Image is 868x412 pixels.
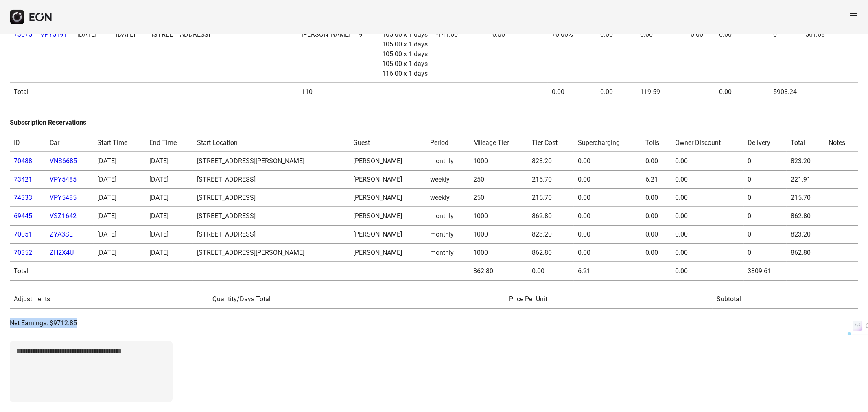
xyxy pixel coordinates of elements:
[382,59,428,69] div: 105.00 x 1 days
[193,189,349,207] td: [STREET_ADDRESS]
[787,152,824,171] td: 823.20
[787,207,824,226] td: 862.80
[349,226,426,244] td: [PERSON_NAME]
[469,244,528,262] td: 1000
[671,226,743,244] td: 0.00
[426,207,469,226] td: monthly
[14,212,32,220] a: 69445
[713,290,858,309] th: Subtotal
[528,171,574,189] td: 215.70
[145,226,193,244] td: [DATE]
[50,194,77,202] a: VPY5485
[14,194,32,202] a: 74333
[469,226,528,244] td: 1000
[14,157,32,165] a: 70488
[14,249,32,256] a: 70352
[193,152,349,171] td: [STREET_ADDRESS][PERSON_NAME]
[787,244,824,262] td: 862.80
[145,207,193,226] td: [DATE]
[641,189,671,207] td: 0.00
[641,171,671,189] td: 6.21
[10,83,37,101] td: Total
[469,152,528,171] td: 1000
[641,244,671,262] td: 0.00
[787,134,824,152] th: Total
[426,134,469,152] th: Period
[41,31,68,38] a: VPY5491
[94,207,145,226] td: [DATE]
[382,30,428,39] div: 105.00 x 1 days
[744,152,787,171] td: 0
[641,226,671,244] td: 0.00
[349,207,426,226] td: [PERSON_NAME]
[10,118,858,127] h3: Subscription Reservations
[426,226,469,244] td: monthly
[671,152,743,171] td: 0.00
[596,83,636,101] td: 0.00
[469,134,528,152] th: Mileage Tier
[193,207,349,226] td: [STREET_ADDRESS]
[671,244,743,262] td: 0.00
[671,262,743,281] td: 0.00
[744,134,787,152] th: Delivery
[574,171,641,189] td: 0.00
[574,226,641,244] td: 0.00
[528,207,574,226] td: 862.80
[574,207,641,226] td: 0.00
[426,171,469,189] td: weekly
[641,134,671,152] th: Tolls
[848,11,858,21] span: menu
[715,83,769,101] td: 0.00
[14,230,32,238] a: 70051
[349,152,426,171] td: [PERSON_NAME]
[671,189,743,207] td: 0.00
[10,318,858,328] p: Net Earnings: $9712.85
[528,134,574,152] th: Tier Cost
[50,157,77,165] a: VNS6685
[671,207,743,226] td: 0.00
[505,290,713,309] th: Price Per Unit
[744,244,787,262] td: 0
[671,171,743,189] td: 0.00
[349,189,426,207] td: [PERSON_NAME]
[636,83,687,101] td: 119.59
[469,171,528,189] td: 250
[641,152,671,171] td: 0.00
[528,226,574,244] td: 823.20
[382,49,428,59] div: 105.00 x 1 days
[145,189,193,207] td: [DATE]
[94,244,145,262] td: [DATE]
[744,226,787,244] td: 0
[94,134,145,152] th: Start Time
[769,83,801,101] td: 5903.24
[193,134,349,152] th: Start Location
[145,244,193,262] td: [DATE]
[94,171,145,189] td: [DATE]
[193,244,349,262] td: [STREET_ADDRESS][PERSON_NAME]
[744,262,787,281] td: 3809.61
[744,171,787,189] td: 0
[528,189,574,207] td: 215.70
[469,262,528,281] td: 862.80
[574,262,641,281] td: 6.21
[548,83,596,101] td: 0.00
[574,134,641,152] th: Supercharging
[787,226,824,244] td: 823.20
[145,171,193,189] td: [DATE]
[193,226,349,244] td: [STREET_ADDRESS]
[94,226,145,244] td: [DATE]
[574,189,641,207] td: 0.00
[349,134,426,152] th: Guest
[787,189,824,207] td: 215.70
[50,175,77,183] a: VPY5485
[426,244,469,262] td: monthly
[469,189,528,207] td: 250
[10,262,46,281] td: Total
[349,171,426,189] td: [PERSON_NAME]
[469,207,528,226] td: 1000
[824,134,858,152] th: Notes
[744,207,787,226] td: 0
[193,171,349,189] td: [STREET_ADDRESS]
[744,189,787,207] td: 0
[50,249,74,256] a: ZH2X4U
